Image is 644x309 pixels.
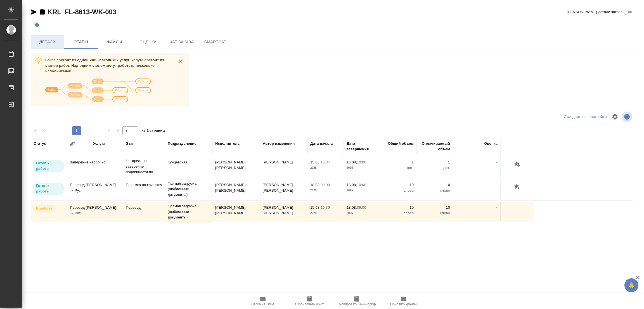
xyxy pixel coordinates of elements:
[165,178,212,200] td: Прямая загрузка (шаблонные документы)
[67,179,123,199] td: Перевод [PERSON_NAME] → Рус
[567,9,622,15] span: [PERSON_NAME] детали заказа
[286,293,333,309] button: Скопировать бриф
[321,160,330,164] p: 15:37
[141,127,165,135] span: из 1 страниц
[212,179,260,199] td: [PERSON_NAME] [PERSON_NAME]
[496,183,498,187] a: -
[383,160,414,165] p: 1
[260,202,307,222] td: [PERSON_NAME] [PERSON_NAME]
[70,141,75,147] button: Сгруппировать
[251,302,274,306] span: Папка на Drive
[310,183,321,187] p: 18.08,
[34,141,46,146] div: Статус
[347,160,357,164] p: 18.08,
[39,9,46,15] button: Скопировать ссылку
[347,188,377,193] p: 2025
[357,205,366,210] p: 09:00
[168,141,196,146] div: Подразделение
[215,141,240,146] div: Исполнитель
[310,165,341,171] p: 2025
[484,141,498,146] div: Оценка
[212,157,260,176] td: [PERSON_NAME] [PERSON_NAME]
[562,113,608,121] div: split button
[212,202,260,222] td: [PERSON_NAME] [PERSON_NAME]
[295,302,324,306] span: Скопировать бриф
[48,8,116,16] a: KRL_FL-8613-WK-003
[513,182,522,192] button: Добавить оценку
[321,205,330,210] p: 15:36
[165,157,212,176] td: Кунцевская
[347,210,377,216] p: 2025
[383,210,414,216] p: слово
[333,293,380,309] button: Скопировать мини-бриф
[36,160,60,172] p: Готов к работе
[383,165,414,171] p: док.
[321,183,330,187] p: 09:00
[67,157,123,176] td: Заверение несрочно
[67,202,123,222] td: Перевод [PERSON_NAME] → Рус
[388,141,414,146] div: Общий объем
[347,183,357,187] p: 18.08,
[310,210,341,216] p: 2025
[101,39,128,46] span: Файлы
[380,293,427,309] button: Обновить файлы
[383,205,414,210] p: 10
[126,158,162,175] p: Нотариальное заверение подлинности по...
[419,165,450,171] p: док.
[347,165,377,171] p: 2025
[36,206,52,211] p: В работе
[496,160,498,164] a: -
[263,141,295,146] div: Автор изменения
[135,39,162,46] span: Оценки
[239,293,286,309] button: Папка на Drive
[419,141,450,152] div: Оплачиваемый объем
[357,160,366,164] p: 10:00
[624,278,638,292] button: 🙏
[126,205,162,210] p: Перевод
[93,141,105,146] div: Услуга
[337,302,376,306] span: Скопировать мини-бриф
[357,183,366,187] p: 10:00
[627,279,636,291] span: 🙏
[310,188,341,193] p: 2025
[347,141,377,152] div: Дата завершения
[165,201,212,223] td: Прямая загрузка (шаблонные документы)
[31,19,43,31] button: Добавить тэг
[126,182,162,188] p: Приёмка по качеству
[383,182,414,188] p: 10
[126,141,134,146] div: Этап
[390,302,417,306] span: Обновить файлы
[419,160,450,165] p: 1
[496,205,498,210] a: -
[45,58,164,73] span: Заказ состоит из одной или нескольких услуг. Услуга состоит из этапов работ. Над одним этапом мог...
[168,39,195,46] span: Чат заказа
[419,182,450,188] p: 10
[419,210,450,216] p: слово
[202,39,229,46] span: SmartCat
[383,188,414,193] p: слово
[68,39,94,46] span: Этапы
[419,205,450,210] p: 10
[177,57,185,66] button: close
[622,111,633,122] span: Посмотреть информацию
[260,179,307,199] td: [PERSON_NAME] [PERSON_NAME]
[31,9,37,15] button: Скопировать ссылку для ЯМессенджера
[347,205,357,210] p: 18.08,
[260,157,307,176] td: [PERSON_NAME]
[310,141,333,146] div: Дата начала
[608,110,622,123] span: Настроить таблицу
[513,160,522,169] button: Добавить оценку
[34,39,61,46] span: Детали
[419,188,450,193] p: слово
[310,205,321,210] p: 15.08,
[310,160,321,164] p: 15.08,
[36,183,60,194] p: Готов к работе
